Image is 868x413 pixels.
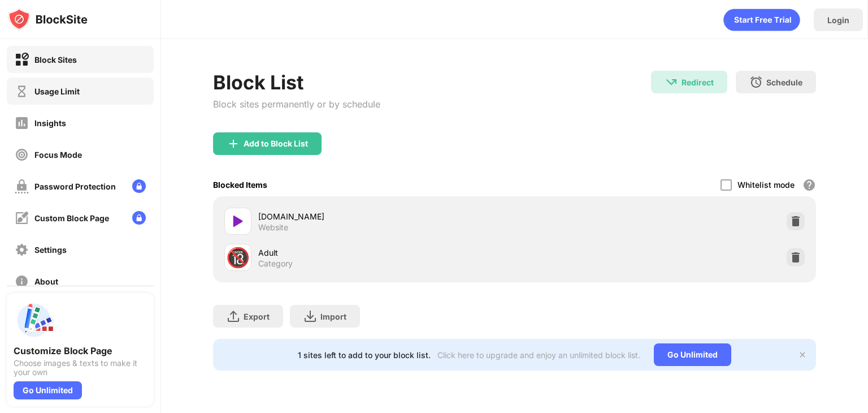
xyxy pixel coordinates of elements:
div: Website [258,222,288,233]
div: Focus Mode [34,150,82,160]
img: lock-menu.svg [132,179,146,193]
img: push-custom-page.svg [14,300,54,341]
div: animation [723,8,800,31]
div: Adult [258,247,514,259]
div: Export [244,312,270,321]
img: settings-off.svg [15,243,29,257]
img: insights-off.svg [15,116,29,130]
div: Choose images & texts to make it your own [14,359,147,377]
div: Block List [213,71,380,94]
div: Customize Block Page [14,345,147,356]
div: Usage Limit [34,87,80,96]
div: 🔞 [226,246,250,269]
img: logo-blocksite.svg [8,8,88,31]
div: Import [320,312,346,321]
div: Go Unlimited [14,381,82,399]
div: Category [258,259,293,269]
img: about-off.svg [15,274,29,289]
div: Whitelist mode [737,180,795,190]
div: Insights [34,118,66,128]
div: Block Sites [34,55,77,64]
div: Login [827,15,849,25]
img: customize-block-page-off.svg [15,211,29,225]
div: About [34,277,58,286]
div: Redirect [682,78,714,87]
img: lock-menu.svg [132,211,146,225]
div: [DOMAIN_NAME] [258,210,514,222]
div: Add to Block List [244,139,308,148]
div: Password Protection [34,182,116,191]
img: focus-off.svg [15,148,29,162]
div: Click here to upgrade and enjoy an unlimited block list. [437,350,640,360]
img: time-usage-off.svg [15,84,29,98]
img: favicons [231,214,245,228]
div: Schedule [766,78,802,87]
div: Go Unlimited [654,343,731,366]
div: Settings [34,245,67,255]
div: 1 sites left to add to your block list. [298,350,431,360]
img: password-protection-off.svg [15,179,29,193]
div: Custom Block Page [34,213,109,223]
img: x-button.svg [798,350,807,359]
div: Block sites permanently or by schedule [213,98,380,110]
img: block-on.svg [15,53,29,67]
div: Blocked Items [213,180,267,190]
